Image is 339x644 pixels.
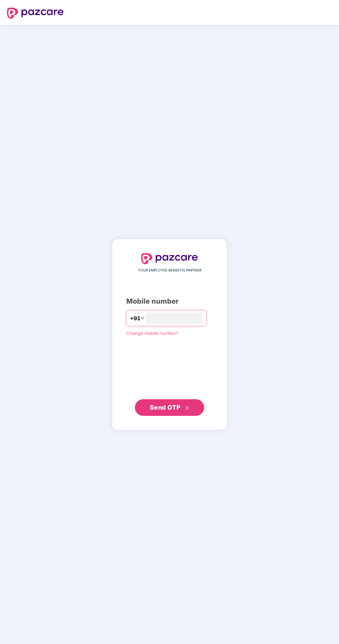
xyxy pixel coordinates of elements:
[126,296,213,307] div: Mobile number
[141,253,198,264] img: logo
[138,268,201,273] span: YOUR EMPLOYEE BENEFITS PARTNER
[150,404,181,411] span: Send OTP
[126,330,178,336] a: Change mobile number?
[130,314,140,323] span: +91
[135,399,204,416] button: Send OTPdouble-right
[140,316,145,320] span: down
[185,406,190,410] span: double-right
[7,8,64,19] img: logo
